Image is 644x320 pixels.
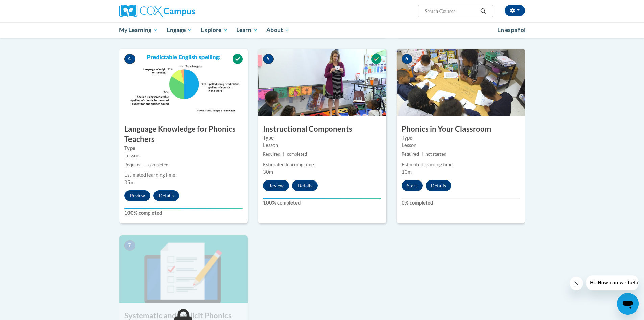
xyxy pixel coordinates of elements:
[236,26,258,34] span: Learn
[124,179,135,185] span: 35m
[287,152,307,157] span: completed
[505,5,525,16] button: Account Settings
[263,198,381,199] div: Your progress
[119,235,248,303] img: Course Image
[426,180,451,191] button: Details
[266,26,289,34] span: About
[402,142,520,149] div: Lesson
[402,152,419,157] span: Required
[283,152,284,157] span: |
[617,293,639,315] iframe: Button to launch messaging window
[119,5,248,17] a: Cox Campus
[124,240,135,251] span: 7
[263,152,280,157] span: Required
[263,169,273,175] span: 30m
[258,124,386,134] h3: Instructional Components
[119,26,158,34] span: My Learning
[402,199,520,207] label: 0% completed
[397,49,525,116] img: Course Image
[570,277,583,290] iframe: Close message
[402,161,520,168] div: Estimated learning time:
[124,152,243,159] div: Lesson
[119,5,195,17] img: Cox Campus
[119,49,248,116] img: Course Image
[124,171,243,179] div: Estimated learning time:
[493,23,530,37] a: En español
[124,162,142,167] span: Required
[263,142,381,149] div: Lesson
[124,190,150,201] button: Review
[422,152,423,157] span: |
[402,169,412,175] span: 10m
[263,54,274,64] span: 5
[586,275,639,290] iframe: Message from company
[397,124,525,134] h3: Phonics in Your Classroom
[124,208,243,209] div: Your progress
[262,22,294,38] a: About
[115,22,163,38] a: My Learning
[263,161,381,168] div: Estimated learning time:
[232,22,262,38] a: Learn
[258,49,386,116] img: Course Image
[402,180,423,191] button: Start
[153,190,179,201] button: Details
[167,26,192,34] span: Engage
[196,22,232,38] a: Explore
[124,145,243,152] label: Type
[402,54,412,64] span: 6
[124,209,243,217] label: 100% completed
[497,26,526,34] span: En español
[144,162,146,167] span: |
[263,134,381,142] label: Type
[109,22,535,38] div: Main menu
[263,199,381,207] label: 100% completed
[402,134,520,142] label: Type
[263,180,289,191] button: Review
[424,7,478,15] input: Search Courses
[478,7,488,15] button: Search
[4,5,55,10] span: Hi. How can we help?
[148,162,168,167] span: completed
[292,180,318,191] button: Details
[162,22,196,38] a: Engage
[201,26,228,34] span: Explore
[124,54,135,64] span: 4
[426,152,446,157] span: not started
[119,124,248,145] h3: Language Knowledge for Phonics Teachers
